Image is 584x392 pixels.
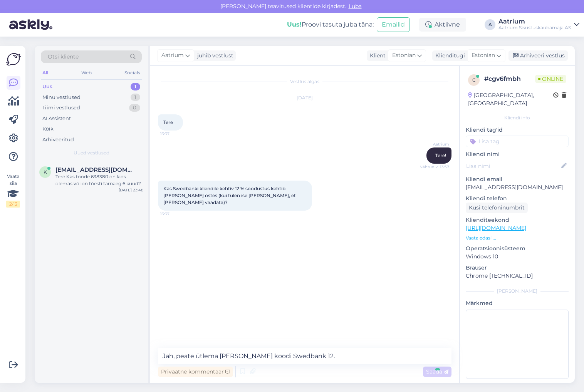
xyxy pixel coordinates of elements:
p: Klienditeekond [466,216,569,224]
div: Socials [123,68,142,78]
div: Aatrium Sisustuskaubamaja AS [498,25,571,31]
div: Vestlus algas [158,78,451,85]
span: Luba [346,3,364,10]
div: Küsi telefoninumbrit [466,203,528,213]
span: 13:37 [160,211,189,217]
span: Tere! [435,152,446,158]
div: Uus [42,83,52,90]
span: kr.maeots@gmail.com [55,166,136,173]
input: Lisa nimi [466,162,560,170]
div: Minu vestlused [42,94,81,101]
div: Tere Kas toode 638380 on laos olemas või on tõesti tarnaeg 6 kuud? [55,173,143,187]
input: Lisa tag [466,136,569,147]
span: Kas Swedbanki kliendile kehtiv 12 % soodustus kehtib [PERSON_NAME] ostes (kui tulen ise [PERSON_N... [163,186,297,205]
div: Arhiveeritud [42,136,74,144]
a: AatriumAatrium Sisustuskaubamaja AS [498,18,579,31]
span: Aatrium [161,51,184,60]
div: [GEOGRAPHIC_DATA], [GEOGRAPHIC_DATA] [468,91,553,107]
p: Operatsioonisüsteem [466,245,569,253]
div: Kõik [42,125,54,133]
div: 2 / 3 [6,201,20,208]
div: All [41,68,50,78]
p: Kliendi tag'id [466,126,569,134]
p: Windows 10 [466,253,569,261]
p: Kliendi telefon [466,194,569,203]
div: 1 [131,94,140,101]
p: Vaata edasi ... [466,235,569,241]
div: Web [80,68,93,78]
a: [URL][DOMAIN_NAME] [466,224,526,231]
span: 13:37 [160,131,189,137]
img: Askly Logo [6,52,21,67]
div: Vaata siia [6,173,20,208]
span: Tere [163,119,173,125]
span: k [44,169,47,175]
p: Brauser [466,264,569,272]
div: Kliendi info [466,114,569,121]
div: Arhiveeri vestlus [508,50,568,61]
span: Online [535,75,566,83]
div: Aktiivne [419,18,466,32]
b: Uus! [287,21,302,28]
button: Emailid [377,17,410,32]
div: Aatrium [498,18,571,25]
p: [EMAIL_ADDRESS][DOMAIN_NAME] [466,183,569,191]
span: Uued vestlused [74,149,109,156]
div: 0 [129,104,140,112]
p: Chrome [TECHNICAL_ID] [466,272,569,280]
div: [PERSON_NAME] [466,288,569,295]
div: Proovi tasuta juba täna: [287,20,374,29]
span: Estonian [472,51,495,60]
p: Kliendi email [466,175,569,183]
div: A [485,19,495,30]
div: Tiimi vestlused [42,104,80,112]
span: Otsi kliente [48,53,79,61]
div: [DATE] [158,94,451,101]
span: c [472,77,476,83]
p: Kliendi nimi [466,150,569,158]
div: Klienditugi [432,52,465,60]
span: Estonian [392,51,416,60]
div: juhib vestlust [194,52,233,60]
div: # cgv6fmbh [484,74,535,84]
div: AI Assistent [42,115,71,122]
span: Aatrium [420,141,449,147]
span: Nähtud ✓ 13:37 [420,164,449,170]
div: 1 [131,83,140,90]
div: Klient [367,52,386,60]
p: Märkmed [466,299,569,307]
div: [DATE] 23:48 [119,187,143,193]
